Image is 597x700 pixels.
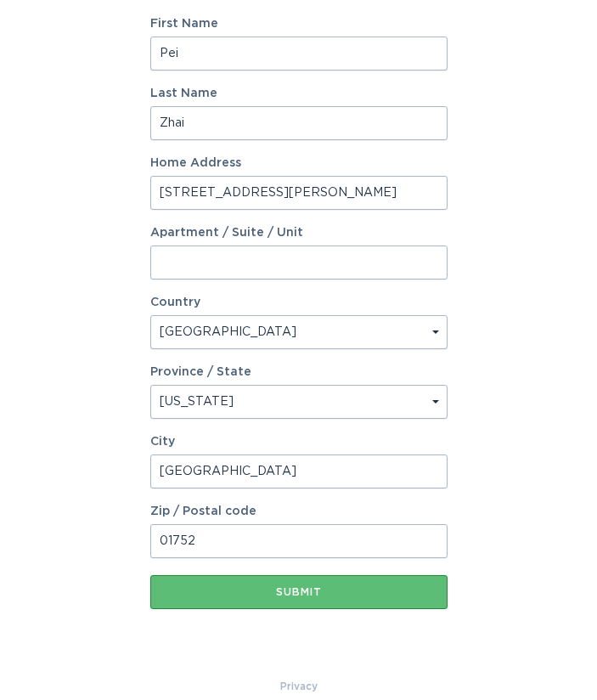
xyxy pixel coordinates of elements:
[150,296,200,308] label: Country
[150,575,448,609] button: Submit
[150,157,448,169] label: Home Address
[280,677,318,696] a: Privacy Policy & Terms of Use
[159,587,439,597] div: Submit
[150,227,448,239] label: Apartment / Suite / Unit
[150,505,448,517] label: Zip / Postal code
[150,18,448,30] label: First Name
[150,366,251,378] label: Province / State
[150,436,448,448] label: City
[150,87,448,99] label: Last Name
